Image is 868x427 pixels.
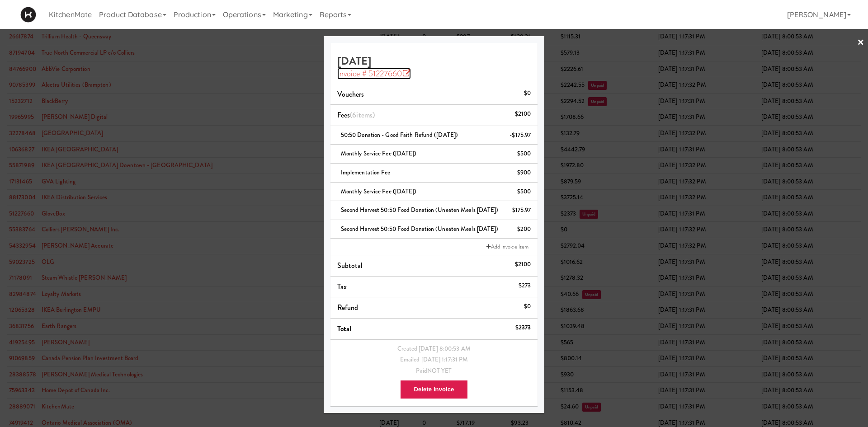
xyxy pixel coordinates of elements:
[337,55,531,79] h4: [DATE]
[341,187,417,196] span: Monthly Service Fee ([DATE])
[857,29,864,57] a: ×
[20,7,36,23] img: Micromart
[337,260,363,271] span: Subtotal
[517,186,531,197] div: $500
[524,301,531,312] div: $0
[517,224,531,235] div: $200
[341,225,499,233] span: Second Harvest 50:50 Food Donation (Uneaten Meals [DATE])
[427,366,452,375] span: NOT YET
[517,148,531,160] div: $500
[330,164,538,183] li: Implementation Fee$900
[524,88,531,99] div: $0
[337,354,531,366] div: Emailed [DATE] 1:17:31 PM
[337,343,531,355] div: Created [DATE] 8:00:53 AM
[509,130,531,141] div: -$175.97
[515,108,531,120] div: $2100
[484,242,531,251] a: Add Invoice Item
[517,167,531,178] div: $900
[519,280,531,291] div: $273
[400,380,468,399] button: Delete Invoice
[337,282,347,292] span: Tax
[341,149,417,158] span: Monthly Service Fee ([DATE])
[330,201,538,220] li: Second Harvest 50:50 Food Donation (Uneaten Meals [DATE])$175.97
[330,220,538,239] li: Second Harvest 50:50 Food Donation (Uneaten Meals [DATE])$200
[341,168,391,177] span: Implementation Fee
[341,206,499,214] span: Second Harvest 50:50 Food Donation (Uneaten Meals [DATE])
[512,205,531,216] div: $175.97
[337,110,375,120] span: Fees
[337,324,352,334] span: Total
[337,302,359,313] span: Refund
[337,68,411,80] a: Invoice # 51227660
[341,131,458,139] span: 50:50 Donation - Good faith refund ([DATE])
[337,366,531,377] div: Paid
[515,259,531,270] div: $2100
[350,110,375,120] span: (6 )
[330,183,538,202] li: Monthly Service Fee ([DATE])$500
[330,145,538,164] li: Monthly Service Fee ([DATE])$500
[337,89,364,99] span: Vouchers
[356,110,373,120] ng-pluralize: items
[515,322,531,333] div: $2373
[330,126,538,145] li: 50:50 Donation - Good faith refund ([DATE])-$175.97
